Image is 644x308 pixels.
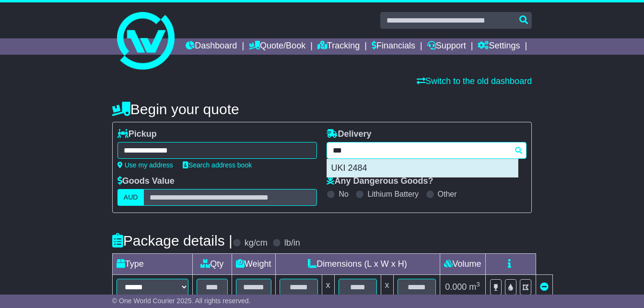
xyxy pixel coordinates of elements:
[427,38,466,55] a: Support
[540,282,549,292] a: Remove this item
[438,190,457,199] label: Other
[232,254,275,275] td: Weight
[476,281,480,288] sup: 3
[117,161,173,169] a: Use my address
[186,38,237,55] a: Dashboard
[327,129,371,140] label: Delivery
[469,282,480,292] span: m
[192,254,232,275] td: Qty
[478,38,520,55] a: Settings
[372,38,415,55] a: Financials
[327,176,433,187] label: Any Dangerous Goods?
[327,142,527,159] typeahead: Please provide city
[417,76,532,86] a: Switch to the old dashboard
[367,190,419,199] label: Lithium Battery
[440,254,485,275] td: Volume
[445,282,467,292] span: 0.000
[245,238,268,249] label: kg/cm
[183,161,252,169] a: Search address book
[339,190,348,199] label: No
[112,101,532,117] h4: Begin your quote
[117,189,144,206] label: AUD
[327,159,518,178] div: UKI 2484
[117,129,157,140] label: Pickup
[317,38,360,55] a: Tracking
[381,275,393,300] td: x
[249,38,305,55] a: Quote/Book
[112,233,233,249] h4: Package details |
[322,275,334,300] td: x
[284,238,300,249] label: lb/in
[112,297,251,305] span: © One World Courier 2025. All rights reserved.
[275,254,440,275] td: Dimensions (L x W x H)
[117,176,175,187] label: Goods Value
[112,254,192,275] td: Type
